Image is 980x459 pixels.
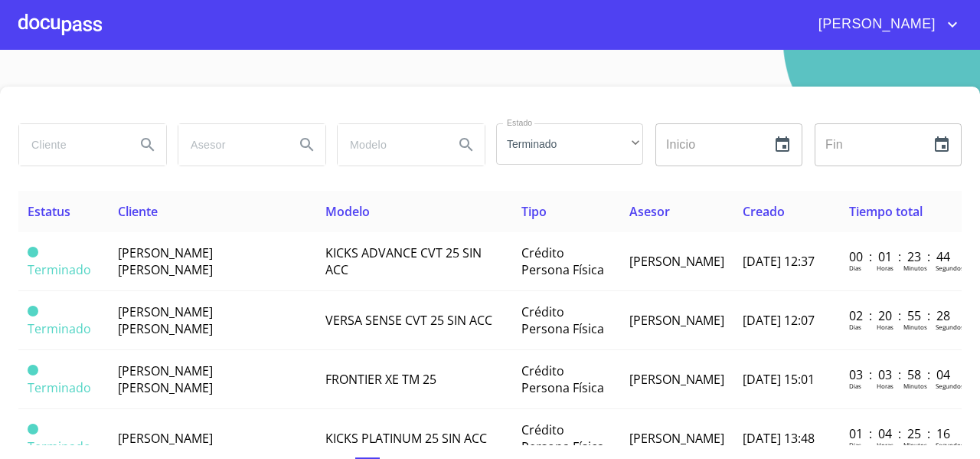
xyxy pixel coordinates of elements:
p: Segundos [936,382,964,390]
p: Segundos [936,441,964,449]
span: [PERSON_NAME] [629,253,724,270]
span: [PERSON_NAME] [807,12,943,37]
p: Horas [877,264,893,272]
span: VERSA SENSE CVT 25 SIN ACC [325,312,492,329]
span: [PERSON_NAME] [629,430,724,447]
span: KICKS PLATINUM 25 SIN ACC [325,430,487,447]
span: [DATE] 12:07 [743,312,815,329]
span: [DATE] 13:48 [743,430,815,447]
p: Dias [849,441,861,449]
span: [PERSON_NAME] [PERSON_NAME] [118,362,213,396]
span: [DATE] 12:37 [743,253,815,270]
span: Terminado [28,306,38,316]
span: Asesor [629,203,670,220]
input: search [19,124,123,166]
p: Dias [849,264,861,272]
p: 00 : 01 : 23 : 44 [849,248,952,265]
p: Horas [877,382,893,390]
span: Terminado [28,379,91,396]
span: Terminado [28,247,38,257]
button: Search [289,126,325,163]
span: [PERSON_NAME] [629,312,724,329]
p: Horas [877,323,893,331]
input: search [178,124,283,166]
p: Minutos [903,323,927,331]
span: Crédito Persona Física [521,421,604,455]
span: Crédito Persona Física [521,244,604,278]
span: [PERSON_NAME] [629,371,724,388]
span: [PERSON_NAME] [118,430,213,447]
span: [PERSON_NAME] [PERSON_NAME] [118,303,213,337]
div: Terminado [496,123,643,165]
span: Crédito Persona Física [521,362,604,396]
p: Minutos [903,441,927,449]
p: Segundos [936,264,964,272]
span: FRONTIER XE TM 25 [325,371,436,388]
button: account of current user [807,12,962,37]
span: Terminado [28,261,91,278]
button: Search [129,126,166,163]
button: Search [448,126,485,163]
span: KICKS ADVANCE CVT 25 SIN ACC [325,244,482,278]
span: [PERSON_NAME] [PERSON_NAME] [118,244,213,278]
p: Dias [849,382,861,390]
span: Terminado [28,424,38,434]
span: Tiempo total [849,203,923,220]
span: Creado [743,203,785,220]
span: Cliente [118,203,158,220]
p: 02 : 20 : 55 : 28 [849,307,952,324]
span: Terminado [28,320,91,337]
span: Terminado [28,365,38,375]
span: Modelo [325,203,370,220]
p: Minutos [903,264,927,272]
span: Crédito Persona Física [521,303,604,337]
p: 01 : 04 : 25 : 16 [849,425,952,442]
span: [DATE] 15:01 [743,371,815,388]
p: Minutos [903,382,927,390]
p: Segundos [936,323,964,331]
p: Horas [877,441,893,449]
input: search [338,124,442,166]
span: Tipo [521,203,547,220]
span: Terminado [28,438,91,455]
p: Dias [849,323,861,331]
p: 03 : 03 : 58 : 04 [849,366,952,383]
span: Estatus [28,203,70,220]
